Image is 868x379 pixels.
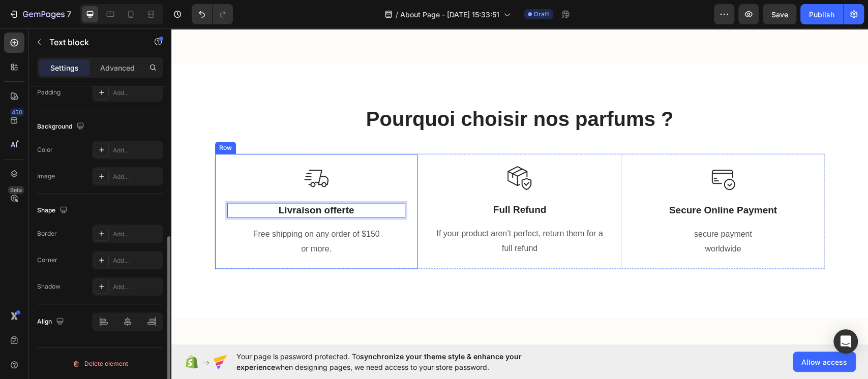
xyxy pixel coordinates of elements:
p: If your product aren’t perfect, return them for a full refund [260,198,436,227]
p: 7 [67,8,71,20]
img: Alt Image [336,138,360,162]
button: Delete element [37,356,163,372]
div: Open Intercom Messenger [833,329,858,354]
div: Color [37,145,53,154]
div: Add... [113,88,161,98]
img: Alt Image [540,138,564,162]
p: Settings [50,62,79,73]
div: Align [37,315,66,329]
p: Full Refund [260,175,436,187]
div: Add... [113,172,161,181]
span: About Page - [DATE] 15:33:51 [400,9,499,20]
div: Background [37,120,86,134]
div: Corner [37,256,57,265]
button: Save [763,4,796,24]
div: Add... [113,282,161,292]
button: 7 [4,4,76,24]
div: Image [37,172,55,181]
div: Undo/Redo [192,4,233,24]
p: Advanced [100,62,135,73]
div: Shadow [37,282,61,291]
div: Add... [113,256,161,265]
p: Secure Online Payment [464,175,640,188]
div: Delete element [72,358,128,370]
div: Add... [113,230,161,239]
iframe: Design area [171,28,868,344]
div: Add... [113,146,161,155]
p: secure payment worldwide [464,198,640,228]
span: Draft [534,10,549,19]
span: Allow access [801,357,847,367]
div: Padding [37,88,61,97]
button: Publish [800,4,843,24]
p: Text block [49,36,136,48]
div: Publish [809,9,834,20]
div: Shape [37,204,70,217]
span: / [396,9,398,20]
div: 450 [10,108,24,116]
span: Your page is password protected. To when designing pages, we need access to your store password. [236,351,561,372]
button: Allow access [793,352,856,372]
span: Save [771,10,788,19]
span: synchronize your theme style & enhance your experience [236,352,522,371]
div: Border [37,229,57,238]
div: Beta [8,186,24,194]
